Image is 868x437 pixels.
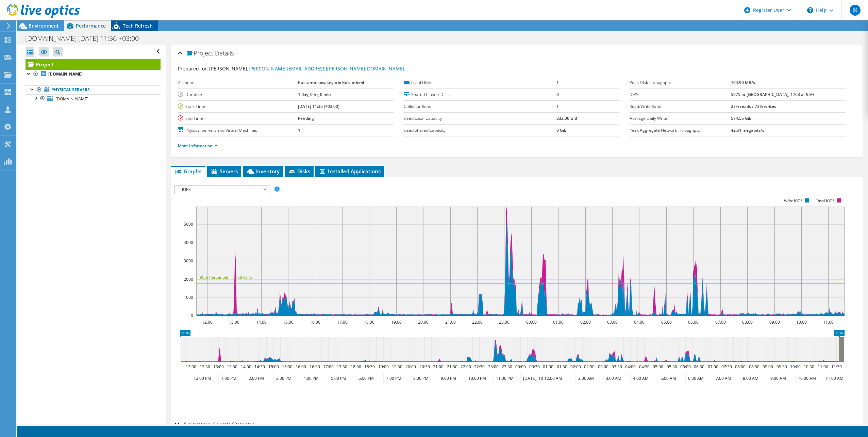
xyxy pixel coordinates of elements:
[630,115,731,122] label: Average Daily Write
[298,115,314,121] b: Pending
[282,364,292,370] text: 15:30
[460,364,471,370] text: 22:00
[807,7,813,13] svg: \n
[731,103,776,109] b: 27% reads / 73% writes
[178,115,298,122] label: End Time
[488,364,498,370] text: 23:00
[634,319,644,325] text: 04:00
[178,103,298,110] label: Start Time
[742,319,752,325] text: 08:00
[630,103,731,110] label: Read/Write Ratio
[200,274,252,280] text: 95th Percentile = 1768 IOPS
[26,70,161,79] a: [DOMAIN_NAME]
[816,198,835,203] text: Read IOPS
[298,80,364,85] b: Kustannusosakeyhtiö Koivuniemi
[556,127,567,133] b: 0 GiB
[694,364,704,370] text: 06:30
[419,364,430,370] text: 20:30
[178,143,218,149] a: More Information
[268,364,279,370] text: 15:00
[661,319,671,325] text: 05:00
[499,319,509,325] text: 23:00
[666,364,677,370] text: 05:30
[445,319,455,325] text: 21:00
[178,79,298,86] label: Account
[48,71,83,77] b: [DOMAIN_NAME]
[215,49,234,57] span: Details
[707,364,718,370] text: 07:00
[298,103,339,109] b: [DATE] 11:36 (+03:00)
[213,364,223,370] text: 13:00
[123,22,153,29] span: Tech Refresh
[26,59,161,70] a: Project
[501,364,512,370] text: 23:30
[283,319,293,325] text: 15:00
[26,94,161,103] a: [DOMAIN_NAME]
[433,364,443,370] text: 21:00
[404,103,556,110] label: Collector Runs
[298,127,300,133] b: 1
[336,364,347,370] text: 17:30
[256,319,266,325] text: 14:00
[731,127,764,133] b: 42.61 megabits/s
[769,319,780,325] text: 09:00
[796,319,806,325] text: 10:00
[762,364,773,370] text: 09:00
[174,417,255,431] h2: Advanced Graph Controls
[179,185,266,194] span: IOPS
[178,65,208,72] label: Prepared for:
[202,319,212,325] text: 12:00
[474,364,484,370] text: 22:30
[731,115,752,121] b: 574.56 GiB
[823,319,833,325] text: 11:00
[817,364,828,370] text: 11:00
[542,364,553,370] text: 01:00
[209,65,404,72] span: [PERSON_NAME],
[199,364,210,370] text: 12:30
[174,168,201,175] span: Graphs
[55,96,88,102] span: [DOMAIN_NAME]
[187,50,213,57] span: Project
[515,364,525,370] text: 00:00
[735,364,745,370] text: 08:00
[831,364,841,370] text: 11:30
[323,364,333,370] text: 17:00
[246,168,280,175] span: Inventory
[556,92,559,97] b: 0
[556,80,559,85] b: 1
[790,364,800,370] text: 10:00
[611,364,622,370] text: 03:30
[310,319,320,325] text: 16:00
[364,364,374,370] text: 18:30
[721,364,732,370] text: 07:30
[184,221,193,227] text: 5000
[418,319,428,325] text: 20:00
[378,364,388,370] text: 19:00
[404,115,556,122] label: Used Local Capacity
[319,168,381,175] span: Installed Applications
[652,364,663,370] text: 05:00
[803,364,814,370] text: 10:30
[584,364,594,370] text: 02:30
[249,65,404,72] a: [PERSON_NAME][EMAIL_ADDRESS][PERSON_NAME][DOMAIN_NAME]
[184,276,193,282] text: 2000
[22,35,149,42] h1: [DOMAIN_NAME] [DATE] 11:36 +03:00
[350,364,361,370] text: 18:00
[364,319,374,325] text: 18:00
[254,364,265,370] text: 14:30
[447,364,457,370] text: 21:30
[191,313,193,319] text: 0
[630,79,731,86] label: Peak Disk Throughput
[184,258,193,264] text: 3000
[731,92,814,97] b: 5975 at [GEOGRAPHIC_DATA], 1768 at 95%
[731,80,755,85] b: 164.90 MB/s
[309,364,320,370] text: 16:30
[184,240,193,245] text: 4000
[178,91,298,98] label: Duration
[715,319,725,325] text: 07:00
[337,319,347,325] text: 17:00
[298,92,331,97] b: 1 day, 0 hr, 0 min
[630,91,731,98] label: IOPS
[570,364,581,370] text: 02:00
[607,319,617,325] text: 03:00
